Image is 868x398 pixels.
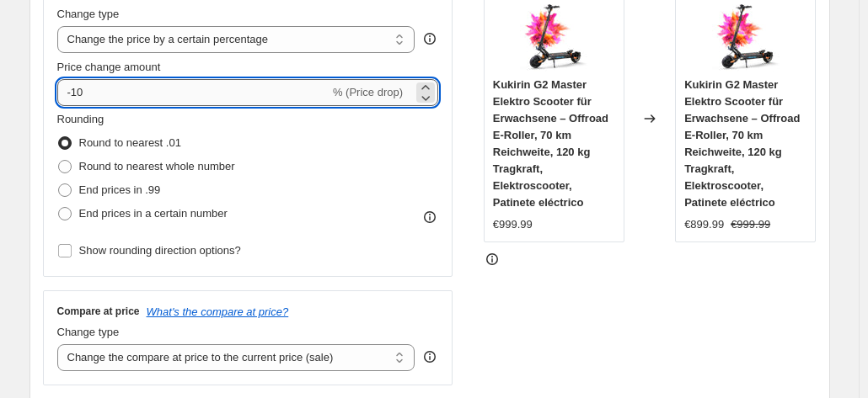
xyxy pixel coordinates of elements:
[684,78,800,209] span: Kukirin G2 Master Elektro Scooter für Erwachsene – Offroad E-Roller, 70 km Reichweite, 120 kg Tra...
[493,78,608,209] span: Kukirin G2 Master Elektro Scooter für Erwachsene – Offroad E-Roller, 70 km Reichweite, 120 kg Tra...
[79,244,241,257] span: Show rounding direction options?
[57,113,104,125] span: Rounding
[79,136,181,149] span: Round to nearest .01
[79,183,161,196] span: End prices in .99
[421,30,438,47] div: help
[684,216,724,233] div: €899.99
[57,326,120,338] span: Change type
[712,4,780,72] img: 71PW-CQPhkL_80x.jpg
[79,160,235,172] span: Round to nearest whole number
[57,305,140,318] h3: Compare at price
[421,348,438,365] div: help
[57,79,330,106] input: -15
[333,86,403,98] span: % (Price drop)
[57,8,120,20] span: Change type
[731,216,770,233] strike: €999.99
[57,61,161,73] span: Price change amount
[79,207,228,220] span: End prices in a certain number
[493,216,533,233] div: €999.99
[520,4,587,72] img: 71PW-CQPhkL_80x.jpg
[147,305,289,318] button: What's the compare at price?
